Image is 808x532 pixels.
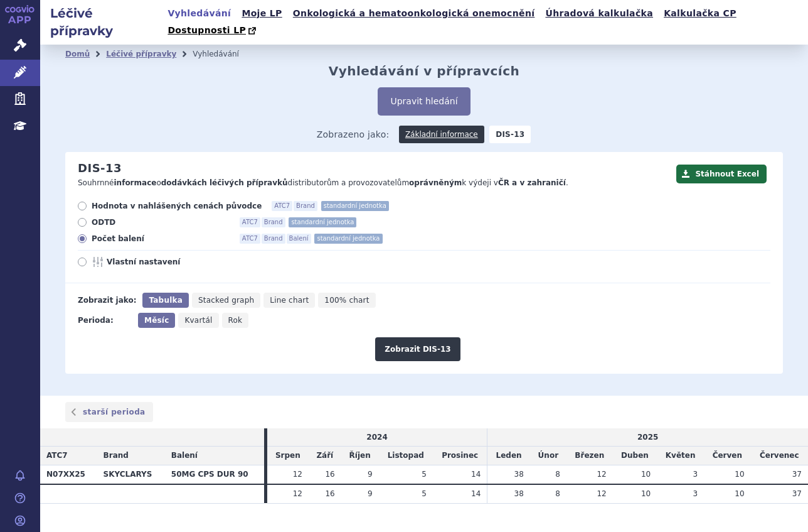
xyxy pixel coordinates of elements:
[379,447,433,465] td: Listopad
[262,217,285,227] span: Brand
[422,470,427,479] span: 5
[161,178,288,187] strong: dodávkách léčivých přípravků
[597,470,606,479] span: 12
[92,201,262,211] span: Hodnota v nahlášených cenách původce
[78,313,132,328] div: Perioda:
[735,470,744,479] span: 10
[287,234,311,244] span: Balení
[228,316,243,325] span: Rok
[555,489,560,498] span: 8
[65,402,153,422] a: starší perioda
[240,217,260,227] span: ATC7
[293,470,302,479] span: 12
[657,447,704,465] td: Květen
[294,201,317,211] span: Brand
[289,5,539,22] a: Onkologická a hematoonkologická onemocnění
[78,293,136,308] div: Zobrazit jako:
[272,201,292,211] span: ATC7
[471,489,481,498] span: 14
[104,451,129,460] span: Brand
[267,428,487,447] td: 2024
[149,296,182,305] span: Tabulka
[555,470,560,479] span: 8
[97,465,165,484] th: SKYCLARYS
[498,178,566,187] strong: ČR a v zahraničí
[167,25,246,35] span: Dostupnosti LP
[314,234,382,244] span: standardní jednotka
[267,447,309,465] td: Srpen
[78,161,122,175] h2: DIS-13
[368,470,373,479] span: 9
[164,5,235,22] a: Vyhledávání
[40,465,97,484] th: N07XX25
[660,5,740,22] a: Kalkulačka CP
[106,50,176,58] a: Léčivé přípravky
[164,22,262,40] a: Dostupnosti LP
[751,447,808,465] td: Červenec
[262,234,285,244] span: Brand
[514,470,524,479] span: 38
[693,489,698,498] span: 3
[92,234,230,244] span: Počet balení
[409,178,462,187] strong: oprávněným
[65,50,90,58] a: Domů
[368,489,373,498] span: 9
[144,316,169,325] span: Měsíc
[289,217,356,227] span: standardní jednotka
[541,5,657,22] a: Úhradová kalkulačka
[171,451,198,460] span: Balení
[792,489,802,498] span: 37
[238,5,285,22] a: Moje LP
[309,447,341,465] td: Září
[198,296,254,305] span: Stacked graph
[693,470,698,479] span: 3
[325,470,334,479] span: 16
[566,447,613,465] td: Březen
[792,470,802,479] span: 37
[487,447,530,465] td: Leden
[487,428,808,447] td: 2025
[597,489,606,498] span: 12
[321,201,389,211] span: standardní jednotka
[240,234,260,244] span: ATC7
[704,447,750,465] td: Červen
[184,316,212,325] span: Kvartál
[422,489,427,498] span: 5
[40,4,164,40] h2: Léčivé přípravky
[92,217,230,227] span: ODTD
[165,465,264,484] th: 50MG CPS DUR 90
[399,126,484,143] a: Základní informace
[107,257,245,267] span: Vlastní nastavení
[341,447,379,465] td: Říjen
[530,447,566,465] td: Únor
[641,470,651,479] span: 10
[78,178,670,188] p: Souhrnné o distributorům a provozovatelům k výdeji v .
[514,489,524,498] span: 38
[193,45,255,63] li: Vyhledávání
[329,63,520,79] h2: Vyhledávání v přípravcích
[641,489,651,498] span: 10
[613,447,657,465] td: Duben
[471,470,481,479] span: 14
[433,447,487,465] td: Prosinec
[325,489,334,498] span: 16
[46,451,68,460] span: ATC7
[324,296,369,305] span: 100% chart
[735,489,744,498] span: 10
[270,296,309,305] span: Line chart
[114,178,157,187] strong: informace
[293,489,302,498] span: 12
[317,126,390,143] span: Zobrazeno jako:
[378,87,470,116] button: Upravit hledání
[489,126,531,143] strong: DIS-13
[375,337,460,361] button: Zobrazit DIS-13
[676,165,767,183] button: Stáhnout Excel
